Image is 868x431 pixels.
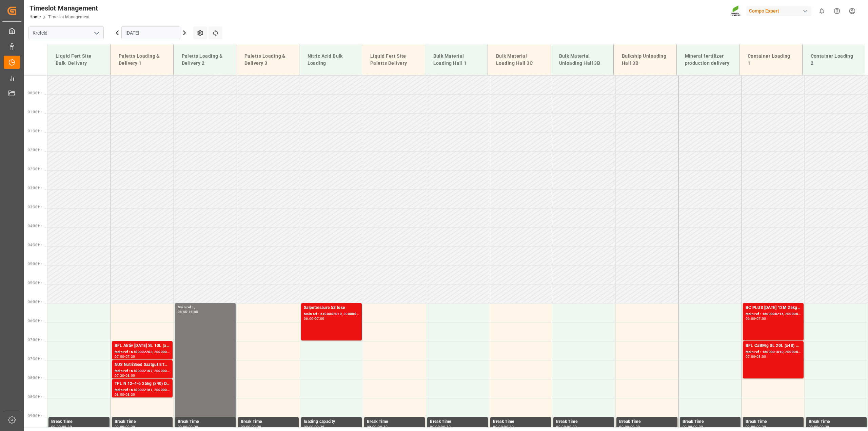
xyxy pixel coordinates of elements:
div: - [629,425,630,428]
div: Liquid Fert Site Bulk Delivery [53,50,105,70]
div: - [314,425,315,428]
div: 09:30 [756,425,766,428]
div: 07:30 [115,374,124,377]
div: Compo Expert [746,6,811,16]
div: NUS NutriSeed Saatgut ETK DEKABRI Grün 10-4-7 200L (x4) DE,ENBFL Aktiv [DATE] SL 10L (x60) DEBFL ... [115,361,170,368]
div: 09:00 [430,425,440,428]
div: - [818,425,820,428]
span: 02:00 Hr [28,148,42,152]
div: 09:30 [567,425,577,428]
div: 07:00 [746,355,755,358]
div: 06:00 [304,317,314,320]
div: 09:00 [493,425,503,428]
div: 09:30 [693,425,703,428]
div: - [755,425,756,428]
div: - [124,374,125,377]
img: Screenshot%202023-09-29%20at%2010.02.21.png_1712312052.png [731,5,742,17]
div: 09:00 [178,425,188,428]
div: Paletts Loading & Delivery 1 [116,50,168,70]
div: 09:00 [619,425,629,428]
div: Container Loading 1 [745,50,797,70]
div: BFL Aktiv [DATE] SL 10L (x60) [PERSON_NAME] 10L (x60) BE,DE,[GEOGRAPHIC_DATA],EN,[GEOGRAPHIC_DATA... [115,342,170,349]
div: 09:30 [189,425,198,428]
div: Bulk Material Loading Hall 1 [431,50,482,70]
div: Bulk Material Loading Hall 3C [493,50,545,70]
div: Liquid Fert Site Paletts Delivery [368,50,419,70]
div: 09:00 [115,425,124,428]
div: - [124,425,125,428]
input: Type to search/select [28,26,104,39]
span: 01:00 Hr [28,110,42,114]
div: - [377,425,378,428]
div: Main ref : 4500000245, 2000000163 [746,311,801,317]
div: Main ref : 6100002107, 2000001633 [115,368,170,374]
div: Paletts Loading & Delivery 2 [179,50,231,70]
div: 09:30 [630,425,640,428]
div: Main ref : 4500001040, 2000001057 [746,349,801,355]
button: Compo Expert [746,4,814,17]
div: loading capacity [304,418,359,425]
input: DD.MM.YYYY [121,26,180,39]
div: BFL CaBMg SL 20L (x48) EN,IN MTO [746,342,801,349]
div: Paletts Loading & Delivery 3 [242,50,294,70]
div: Break Time [241,418,296,425]
div: Break Time [493,418,548,425]
span: 02:30 Hr [28,167,42,171]
div: Break Time [683,418,738,425]
div: 06:00 [746,317,755,320]
div: 09:30 [252,425,261,428]
span: 06:30 Hr [28,319,42,323]
div: 09:00 [746,425,755,428]
div: - [503,425,504,428]
div: - [124,355,125,358]
div: 09:30 [315,425,324,428]
div: - [755,355,756,358]
div: 06:00 [178,310,188,313]
div: 09:30 [820,425,829,428]
div: - [187,425,188,428]
div: 09:30 [62,425,72,428]
button: Help Center [829,3,845,19]
div: Break Time [367,418,422,425]
div: 09:30 [125,425,135,428]
div: - [755,317,756,320]
div: - [187,310,188,313]
div: 16:00 [189,310,198,313]
div: 09:00 [556,425,566,428]
span: 08:30 Hr [28,395,42,399]
div: 09:00 [367,425,377,428]
span: 07:00 Hr [28,338,42,342]
div: 09:30 [504,425,514,428]
span: 08:00 Hr [28,376,42,380]
span: 00:30 Hr [28,91,42,95]
span: 09:00 Hr [28,414,42,418]
div: Break Time [430,418,485,425]
span: 03:00 Hr [28,186,42,190]
div: Bulkship Unloading Hall 3B [619,50,671,70]
div: 09:00 [51,425,61,428]
span: 01:30 Hr [28,129,42,133]
div: Container Loading 2 [808,50,860,70]
div: 09:00 [241,425,251,428]
div: Timeslot Management [29,3,98,13]
div: Mineral fertilizer production delivery [682,50,734,70]
span: 03:30 Hr [28,205,42,209]
div: Main ref : 6100002161, 2000000696 [115,387,170,393]
div: 07:00 [115,355,124,358]
span: 05:00 Hr [28,262,42,266]
div: 09:00 [304,425,314,428]
div: Main ref : 6100002010, 2000001542 [304,311,359,317]
div: 09:30 [378,425,388,428]
span: 07:30 Hr [28,357,42,361]
div: - [251,425,252,428]
div: Break Time [809,418,864,425]
div: 08:30 [125,393,135,396]
div: 09:00 [809,425,818,428]
span: 06:00 Hr [28,300,42,304]
div: - [692,425,693,428]
div: TPL N 12-4-6 25kg (x40) D,A,CHBT FAIR 25-5-8 35%UH 3M 25kg (x40) INT [115,380,170,387]
div: 09:00 [683,425,692,428]
div: 08:00 [115,393,124,396]
div: Main ref : , [178,305,233,310]
span: 04:30 Hr [28,243,42,247]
